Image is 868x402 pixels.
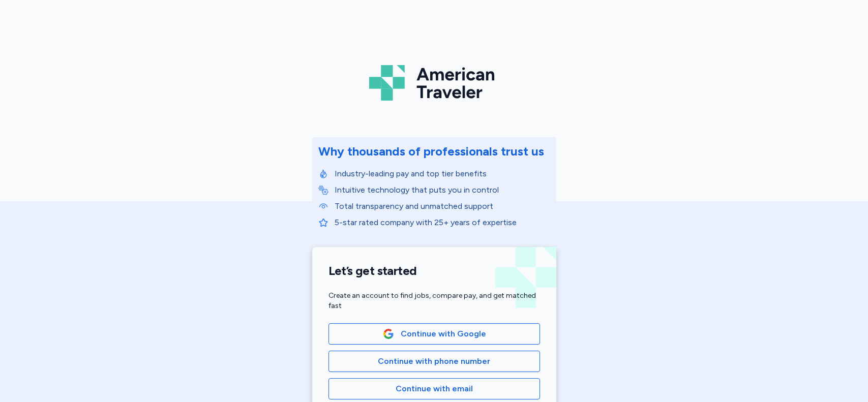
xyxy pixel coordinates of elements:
button: Google LogoContinue with Google [328,323,540,345]
span: Continue with phone number [378,355,490,367]
div: Why thousands of professionals trust us [318,143,544,160]
p: Total transparency and unmatched support [335,200,550,212]
span: Continue with Google [401,328,486,340]
img: Google Logo [383,328,394,339]
p: Industry-leading pay and top tier benefits [335,168,550,180]
div: Create an account to find jobs, compare pay, and get matched fast [328,291,540,311]
button: Continue with email [328,378,540,399]
img: Logo [369,61,499,105]
p: 5-star rated company with 25+ years of expertise [335,217,550,229]
p: Intuitive technology that puts you in control [335,184,550,196]
button: Continue with phone number [328,351,540,372]
span: Continue with email [396,383,473,395]
h1: Let’s get started [328,263,540,279]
